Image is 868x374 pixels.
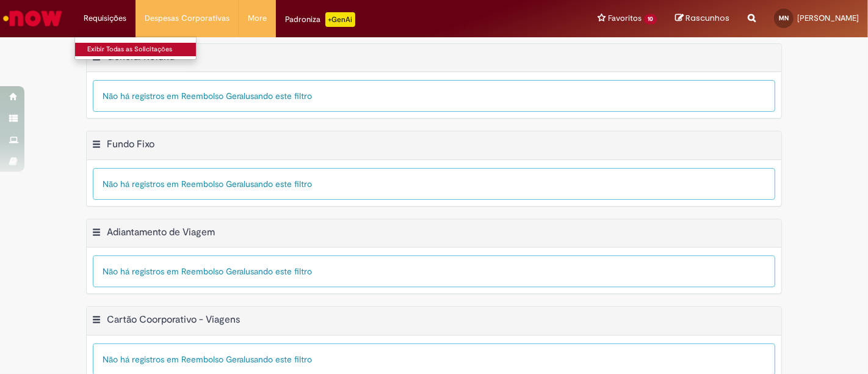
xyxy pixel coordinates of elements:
span: More [248,12,267,24]
button: Fundo Fixo Menu de contexto [92,138,101,154]
h2: Fundo Fixo [107,138,154,150]
img: ServiceNow [1,6,64,31]
span: 10 [644,14,657,24]
span: MN [779,14,789,22]
div: Não há registros em Reembolso Geral [93,255,775,287]
div: Padroniza [285,12,355,27]
a: Exibir Todas as Solicitações [75,43,209,56]
div: Não há registros em Reembolso Geral [93,168,775,200]
span: Rascunhos [685,12,729,24]
span: usando este filtro [245,354,312,365]
button: Adiantamento de Viagem Menu de contexto [92,226,101,242]
span: usando este filtro [245,266,312,277]
span: usando este filtro [245,178,312,189]
h2: General Refund [107,51,175,63]
a: Rascunhos [675,13,729,24]
span: Favoritos [608,12,642,24]
span: usando este filtro [245,90,312,101]
span: [PERSON_NAME] [797,13,859,23]
h2: Cartão Coorporativo - Viagens [107,314,240,326]
span: Requisições [84,12,126,24]
h2: Adiantamento de Viagem [107,226,215,238]
span: Despesas Corporativas [145,12,230,24]
ul: Requisições [74,37,197,60]
button: Cartão Coorporativo - Viagens Menu de contexto [92,313,101,329]
p: +GenAi [325,12,355,27]
div: Não há registros em Reembolso Geral [93,80,775,112]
